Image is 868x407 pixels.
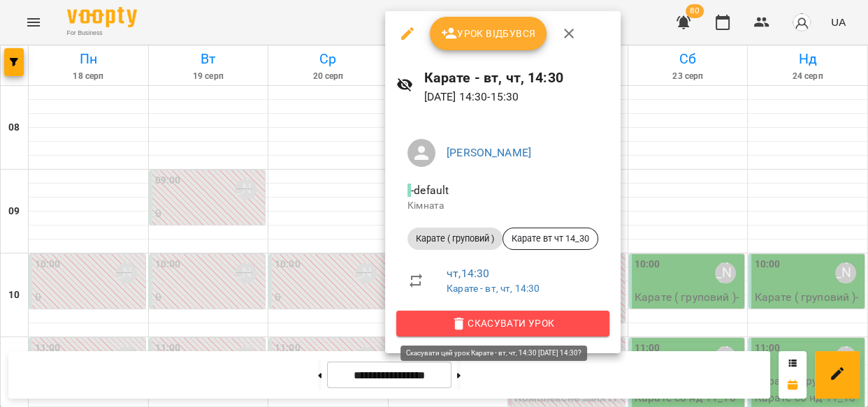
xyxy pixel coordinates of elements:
[407,232,502,245] span: Карате ( груповий )
[424,89,609,105] p: [DATE] 14:30 - 15:30
[407,184,451,197] span: - default
[502,228,598,250] div: Карате вт чт 14_30
[424,67,609,89] h6: Карате - вт, чт, 14:30
[447,283,540,294] a: Карате - вт, чт, 14:30
[396,311,609,336] button: Скасувати Урок
[447,146,531,159] a: [PERSON_NAME]
[407,199,598,213] p: Кімната
[503,232,598,245] span: Карате вт чт 14_30
[441,25,536,42] span: Урок відбувся
[407,315,598,332] span: Скасувати Урок
[447,267,489,280] a: чт , 14:30
[430,17,547,50] button: Урок відбувся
